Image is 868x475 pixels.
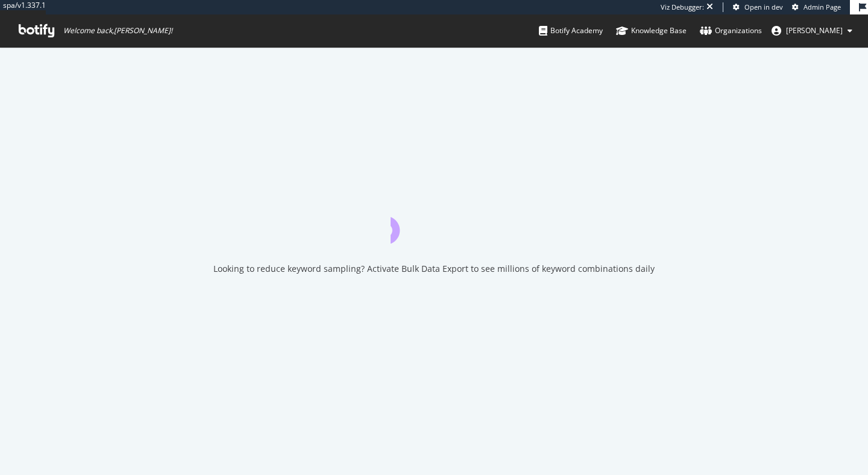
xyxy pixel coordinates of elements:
a: Knowledge Base [616,14,687,47]
div: Knowledge Base [616,25,687,37]
button: [PERSON_NAME] [762,21,862,40]
span: Open in dev [744,2,783,11]
span: adrianna [786,25,843,36]
a: Organizations [700,14,762,47]
span: Admin Page [804,2,841,11]
div: Organizations [700,25,762,37]
a: Admin Page [792,2,841,12]
div: Botify Academy [539,25,603,37]
span: Welcome back, [PERSON_NAME] ! [63,26,172,36]
div: Viz Debugger: [661,2,704,12]
a: Open in dev [733,2,783,12]
a: Botify Academy [539,14,603,47]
